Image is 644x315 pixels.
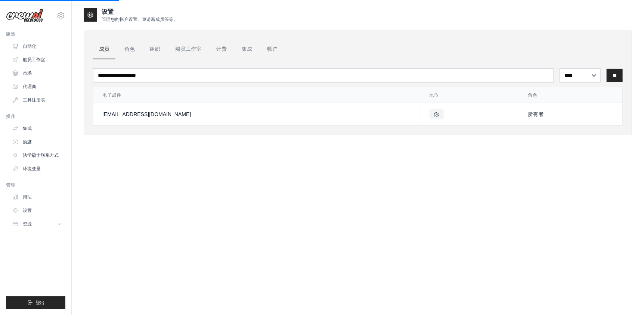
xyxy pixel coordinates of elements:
[124,46,135,52] font: 角色
[23,221,32,227] font: 资源
[175,46,201,52] font: 船员工作室
[210,39,233,59] a: 计费
[23,57,45,62] font: 船员工作室
[23,71,32,76] font: 市场
[23,194,32,200] font: 用法
[102,9,113,15] font: 设置
[528,93,538,98] font: 角色
[242,46,252,52] font: 集成
[23,97,45,103] font: 工具注册表
[6,9,43,23] img: 标识
[430,93,439,98] font: 地位
[9,136,65,148] a: 痕迹
[23,208,32,213] font: 设置
[9,149,65,161] a: 法学硕士联系方式
[99,46,109,52] font: 成员
[6,114,15,119] font: 操作
[528,111,544,117] font: 所有者
[36,300,45,305] font: 登出
[236,39,258,59] a: 集成
[93,39,115,59] a: 成员
[23,44,36,49] font: 自动化
[23,166,41,171] font: 环境变量
[9,94,65,106] a: 工具注册表
[6,296,65,309] button: 登出
[267,46,278,52] font: 帐户
[216,46,227,52] font: 计费
[169,39,207,59] a: 船员工作室
[9,163,65,175] a: 环境变量
[9,40,65,52] a: 自动化
[9,81,65,93] a: 代理商
[118,39,141,59] a: 角色
[102,111,191,117] font: [EMAIL_ADDRESS][DOMAIN_NAME]
[9,122,65,134] a: 集成
[102,17,178,22] font: 管理您的帐户设置、邀请新成员等等。
[434,111,439,117] font: 你
[102,93,121,98] font: 电子邮件
[6,32,15,37] font: 建造
[23,153,59,158] font: 法学硕士联系方式
[23,126,32,131] font: 集成
[144,39,166,59] a: 组织
[150,46,160,52] font: 组织
[9,205,65,216] a: 设置
[23,139,32,144] font: 痕迹
[9,54,65,66] a: 船员工作室
[9,218,65,230] button: 资源
[9,67,65,79] a: 市场
[6,183,15,188] font: 管理
[9,191,65,203] a: 用法
[261,39,284,59] a: 帐户
[23,84,36,89] font: 代理商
